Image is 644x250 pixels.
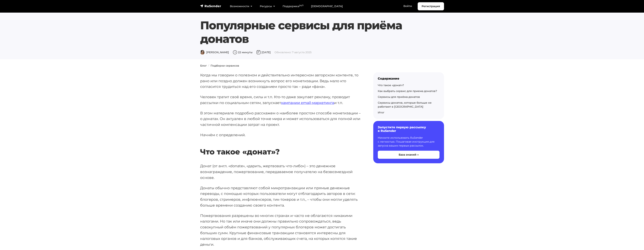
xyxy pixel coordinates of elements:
[378,95,420,99] a: Сервисы для приёма донатов
[378,125,439,133] h6: Запустите первую рассылку в RuSender
[373,121,444,163] a: Запустите первую рассылку в RuSender Начните использовать RuSender с легкостью. Пошаговая инструк...
[233,50,237,55] img: Время чтения
[256,51,271,54] span: [DATE]
[200,19,423,46] h1: Популярные сервисы для приёма донатов
[378,151,439,159] button: База знаний →
[200,163,361,180] p: Донат (от англ. «donate», «дарить, жертвовать что-либо») – это денежное вознаграждение, пожертвов...
[198,64,446,68] nav: breadcrumb
[200,213,361,247] p: Пожертвования разрешены во многих странах и часто не облагаются никакими налогами. Но так или ина...
[200,4,221,8] img: RuSender
[378,111,384,114] a: Итог
[274,51,312,54] span: Обновлено: 7 августа 2025
[378,136,439,148] p: Начните использовать RuSender с легкостью. Пошаговая инструкция для запуска ваших первых рассылок.
[378,84,404,87] a: Что такое «донат»?
[378,89,437,93] a: Как выбрать сервис для приема донатов?
[200,110,361,128] p: В этом материале подробно расскажем о наиболее простом способе монетизации – о донатах. Он актуал...
[400,2,416,10] a: Войти
[256,50,261,55] img: Дата публикации
[378,77,439,80] div: Содержание
[200,185,361,208] p: Донаты обычно представляют собой микротранзакции или прямые денежные переводы, с помощью которых ...
[233,51,252,54] span: 22 минуты
[200,94,361,106] p: Человек тратит своё время, силы и т.п. Кто-то даже закупает рекламу, проводит рассылки по социаль...
[200,136,361,156] h2: Что такое «донат»?
[299,4,303,7] sup: 24/7
[200,132,361,138] p: Начнём с определений.
[256,2,279,10] a: Ресурсы
[307,2,347,10] a: [DEMOGRAPHIC_DATA]
[200,72,361,90] p: Когда мы говорим о полезном и действительно интересном авторском контенте, то рано или поздно дол...
[207,64,239,68] li: Подборки сервисов
[226,2,256,10] a: Возможности
[200,51,229,54] span: [PERSON_NAME]
[281,100,334,105] a: кампании email-маркетинга
[378,101,432,108] a: Сервисы донатов, которые больше не работают в [GEOGRAPHIC_DATA]
[279,2,307,10] a: Поддержка24/7
[418,2,444,10] a: Регистрация
[200,64,207,67] a: Блог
